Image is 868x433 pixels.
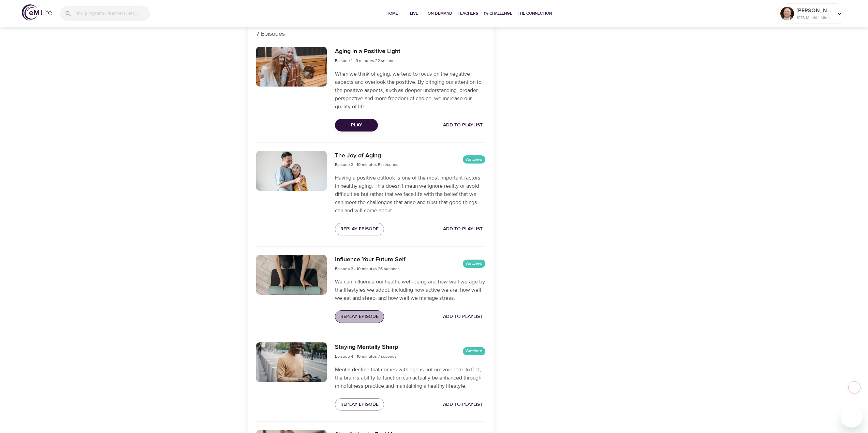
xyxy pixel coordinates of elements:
[440,119,485,132] button: Add to Playlist
[841,406,863,428] iframe: Button to launch messaging window
[384,10,400,17] span: Home
[440,398,485,411] button: Add to Playlist
[335,223,384,235] button: Replay Episode
[335,174,485,215] p: Having a positive outlook is one of the most important factors in healthy aging. This doesn’t mea...
[440,223,485,235] button: Add to Playlist
[443,225,483,233] span: Add to Playlist
[335,398,384,411] button: Replay Episode
[463,260,485,267] span: Watched
[443,400,483,409] span: Add to Playlist
[797,15,833,21] p: 1973 Mindful Minutes
[74,6,150,21] input: Find programs, teachers, etc...
[428,10,452,17] span: On-Demand
[440,310,485,323] button: Add to Playlist
[340,225,379,233] span: Replay Episode
[797,6,833,15] p: [PERSON_NAME]
[340,312,379,321] span: Replay Episode
[256,29,485,38] p: 7 Episodes
[443,121,483,129] span: Add to Playlist
[335,70,485,111] p: When we think of aging, we tend to focus on the negative aspects and overlook the positive. By br...
[335,151,398,161] h6: The Joy of Aging
[22,4,52,20] img: logo
[335,278,485,302] p: We can influence our health, well-being and how well we age by the lifestyles we adopt, including...
[340,400,379,409] span: Replay Episode
[335,366,485,390] p: Mental decline that comes with age is not unavoidable. In fact, the brain’s ability to function c...
[335,342,398,352] h6: Staying Mentally Sharp
[335,119,378,132] button: Play
[780,7,794,20] img: Remy Sharp
[458,10,478,17] span: Teachers
[443,312,483,321] span: Add to Playlist
[335,47,400,57] h6: Aging in a Positive Light
[463,156,485,163] span: Watched
[463,348,485,354] span: Watched
[335,310,384,323] button: Replay Episode
[335,266,400,272] span: Episode 3 - 10 minutes 26 seconds
[335,162,398,167] span: Episode 2 - 10 minutes 51 seconds
[406,10,422,17] span: Live
[518,10,552,17] span: The Connection
[335,354,397,359] span: Episode 4 - 10 minutes 7 seconds
[340,121,372,129] span: Play
[335,58,397,63] span: Episode 1 - 9 minutes 22 seconds
[335,255,406,265] h6: Influence Your Future Self
[484,10,512,17] span: 1% Challenge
